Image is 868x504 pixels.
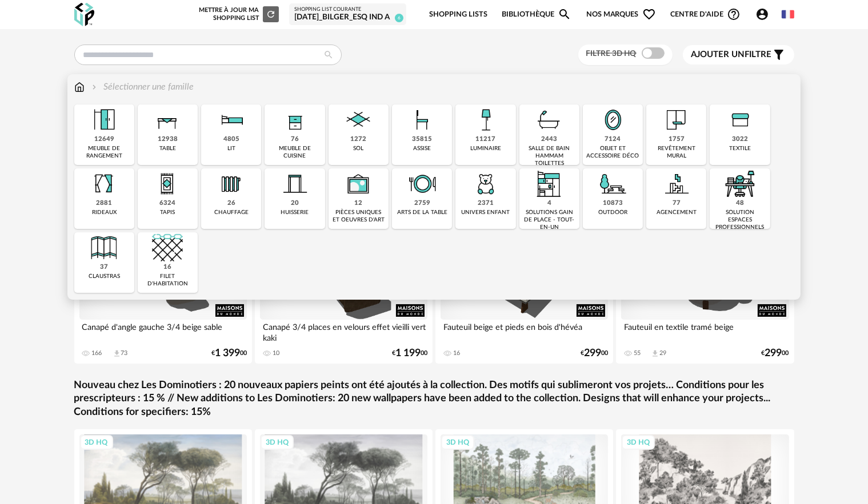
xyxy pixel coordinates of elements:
div: objet et accessoire déco [586,145,639,160]
div: Mettre à jour ma Shopping List [197,6,279,22]
img: Luminaire.png [470,104,501,135]
div: 37 [100,263,108,272]
div: 4805 [223,135,239,144]
div: 3D HQ [441,435,474,450]
span: Ajouter un [691,50,745,59]
a: Nouveau chez Les Dominotiers : 20 nouveaux papiers peints ont été ajoutés à la collection. Des mo... [74,379,794,419]
div: 12 [354,199,362,208]
div: Fauteuil en textile tramé beige [621,320,789,342]
div: 3D HQ [261,435,294,450]
img: ToutEnUn.png [534,168,565,199]
span: Filter icon [772,48,786,62]
div: 10873 [603,199,623,208]
img: Tapis.png [152,168,183,199]
span: Account Circle icon [755,7,774,21]
span: 1 399 [215,349,240,357]
div: € 00 [392,349,427,357]
div: 2759 [414,199,430,208]
div: 3022 [732,135,748,144]
div: 48 [736,199,744,208]
div: 16 [453,349,460,357]
div: univers enfant [461,209,510,216]
div: 166 [92,349,102,357]
div: 73 [121,349,128,357]
div: 29 [659,349,666,357]
div: 35815 [412,135,432,144]
div: lit [227,145,235,152]
div: 12649 [94,135,114,144]
div: € 00 [581,349,608,357]
div: 1272 [350,135,366,144]
div: 26 [227,199,235,208]
a: Shopping List courante [DATE]_BILGER_ESQ IND A 6 [294,6,401,23]
div: 3D HQ [80,435,113,450]
div: chauffage [214,209,249,216]
div: 3D HQ [622,435,655,450]
span: Heart Outline icon [642,7,656,21]
span: Nos marques [586,1,656,28]
span: Download icon [651,349,659,358]
div: 2443 [541,135,557,144]
div: 6324 [159,199,175,208]
div: 20 [291,199,299,208]
div: Fauteuil beige et pieds en bois d'hévéa [441,320,609,342]
img: Radiateur.png [216,168,247,199]
img: fr [782,8,794,21]
div: sol [353,145,363,152]
div: Canapé 3/4 places en velours effet vieilli vert kaki [260,320,428,342]
div: huisserie [281,209,309,216]
div: tapis [160,209,175,216]
img: Sol.png [343,104,374,135]
img: Miroir.png [598,104,629,135]
div: € 00 [762,349,789,357]
span: Refresh icon [266,11,276,17]
a: BibliothèqueMagnify icon [502,1,571,28]
span: filtre [691,49,772,61]
span: Centre d'aideHelp Circle Outline icon [670,7,741,21]
img: Huiserie.png [279,168,310,199]
img: Assise.png [407,104,438,135]
img: Textile.png [725,104,755,135]
div: claustras [89,273,120,280]
img: Literie.png [216,104,247,135]
div: revêtement mural [650,145,703,160]
span: 6 [395,14,403,22]
div: agencement [657,209,697,216]
img: Agencement.png [661,168,692,199]
img: Papier%20peint.png [661,104,692,135]
button: Ajouter unfiltre Filter icon [683,45,794,64]
span: Help Circle Outline icon [727,7,741,21]
div: salle de bain hammam toilettes [523,145,576,167]
div: [DATE]_BILGER_ESQ IND A [294,13,401,23]
div: € 00 [211,349,247,357]
div: assise [413,145,431,152]
span: Account Circle icon [755,7,769,21]
div: Sélectionner une famille [90,80,194,94]
div: 77 [673,199,681,208]
img: Salle%20de%20bain.png [534,104,565,135]
img: Table.png [152,104,183,135]
img: Rideaux.png [89,168,119,199]
img: OXP [74,3,94,26]
img: espace-de-travail.png [725,168,755,199]
span: Magnify icon [558,7,571,21]
img: UniqueOeuvre.png [343,168,374,199]
div: textile [729,145,751,152]
div: meuble de rangement [78,145,131,160]
div: 16 [163,263,171,272]
a: Shopping Lists [429,1,487,28]
div: 11217 [475,135,495,144]
img: Rangement.png [279,104,310,135]
div: Shopping List courante [294,6,401,13]
div: 2371 [478,199,494,208]
div: table [159,145,176,152]
span: Filtre 3D HQ [586,50,637,58]
div: solutions gain de place - tout-en-un [523,209,576,231]
span: 299 [584,349,601,357]
div: pièces uniques et oeuvres d'art [332,209,385,224]
div: outdoor [598,209,627,216]
div: arts de la table [397,209,447,216]
span: 1 199 [395,349,421,357]
img: svg+xml;base64,PHN2ZyB3aWR0aD0iMTYiIGhlaWdodD0iMTYiIHZpZXdCb3g9IjAgMCAxNiAxNiIgZmlsbD0ibm9uZSIgeG... [90,80,99,94]
div: 10 [273,349,279,357]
